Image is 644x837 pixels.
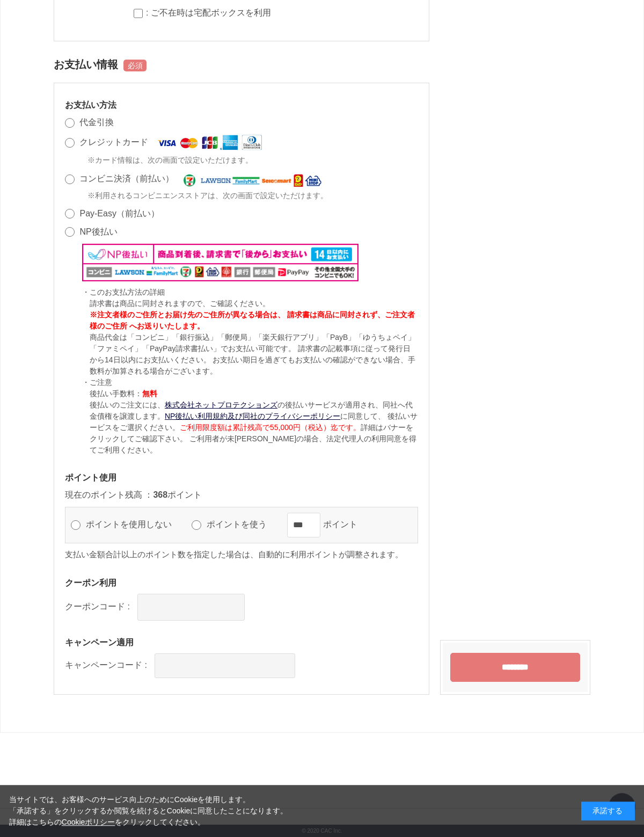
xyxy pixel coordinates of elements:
[153,490,167,499] span: 368
[165,401,277,409] a: 株式会社ネットプロテクションズ
[82,287,418,456] div: ・このお支払方法の詳細 ・ご注意
[62,818,115,826] a: Cookieポリシー
[320,520,370,529] label: ポイント
[83,520,184,529] label: ポイントを使用しない
[82,244,358,281] img: NP後払い
[65,489,418,501] p: 現在のポイント残高 ： ポイント
[165,412,340,420] a: NP後払い利用規約及び同社のプライバシーポリシー
[65,577,418,588] h3: クーポン利用
[90,298,418,309] p: 請求書は商品に同封されますので、ご確認ください。
[90,332,418,377] p: 商品代金は「コンビニ」「銀行振込」「郵便局」「楽天銀行アプリ」「PayB」「ゆうちょペイ」「ファミペイ」「PayPay請求書払い」でお支払い可能です。 請求書の記載事項に従って発行日から14日以...
[87,155,253,166] span: ※カード情報は、次の画面で設定いただけます。
[79,174,174,183] label: コンビニ決済（前払い）
[156,134,262,151] img: クレジットカード
[54,52,429,77] h2: お支払い情報
[79,209,159,218] label: Pay-Easy（前払い）
[146,8,271,17] label: : ご不在時は宅配ボックスを利用
[65,472,418,483] h3: ポイント使用
[142,389,157,398] span: 無料
[79,137,148,147] label: クレジットカード
[182,172,323,187] img: コンビニ決済（前払い）
[581,802,635,820] div: 承諾する
[87,190,328,201] span: ※利用されるコンビニエンスストアは、次の画面で設定いただけます。
[65,602,130,611] label: クーポンコード :
[90,310,415,330] span: ※注文者様のご住所とお届け先のご住所が異なる場合は、 請求書は商品に同封されず、ご注文者様のご住所 へお送りいたします。
[90,388,418,456] p: 後払い手数料： 後払いのご注文には、 の後払いサービスが適用され、同社へ代金債権を譲渡します。 に同意して、 後払いサービスをご選択ください。 詳細はバナーをクリックしてご確認下さい。 ご利用者...
[65,549,418,561] p: 支払い金額合計以上のポイント数を指定した場合は、自動的に利用ポイントが調整されます。
[65,660,147,669] label: キャンペーンコード :
[65,637,418,648] h3: キャンペーン適用
[180,423,361,432] span: ご利用限度額は累計残高で55,000円（税込）迄です。
[204,520,279,529] label: ポイントを使う
[9,794,288,828] div: 当サイトでは、お客様へのサービス向上のためにCookieを使用します。 「承諾する」をクリックするか閲覧を続けるとCookieに同意したことになります。 詳細はこちらの をクリックしてください。
[79,227,117,236] label: NP後払い
[65,99,418,111] h3: お支払い方法
[79,118,114,127] label: 代金引換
